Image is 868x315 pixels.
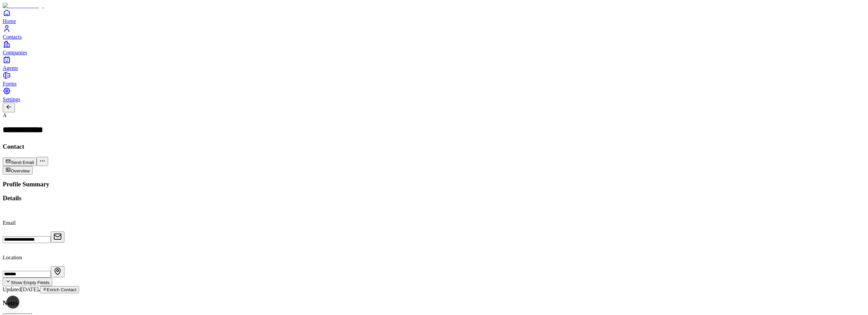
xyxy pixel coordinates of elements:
span: Contacts [3,34,22,40]
a: Agents [3,56,865,71]
div: A [3,112,865,118]
a: Settings [3,87,865,102]
a: Contacts [3,24,865,40]
span: Settings [3,96,20,102]
button: More actions [37,157,48,166]
span: Send Email [11,160,34,165]
span: Agents [3,65,18,71]
button: Enrich Contact [40,286,79,293]
button: Overview [3,166,33,174]
span: Companies [3,50,27,55]
button: Open [51,231,64,243]
p: Location [3,255,865,261]
span: Updated [DATE] [3,286,39,292]
h3: Contact [3,143,865,150]
p: Email [3,220,865,226]
h3: Details [3,194,865,202]
button: Send Email [3,157,37,166]
span: Forms [3,81,17,87]
a: Home [3,9,865,24]
img: Item Brain Logo [3,3,44,9]
button: Open [51,266,64,277]
h3: Notes [3,299,865,307]
a: Forms [3,71,865,87]
a: Companies [3,40,865,55]
button: Show Empty Fields [3,278,52,286]
h3: Profile Summary [3,181,865,188]
span: Home [3,18,16,24]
